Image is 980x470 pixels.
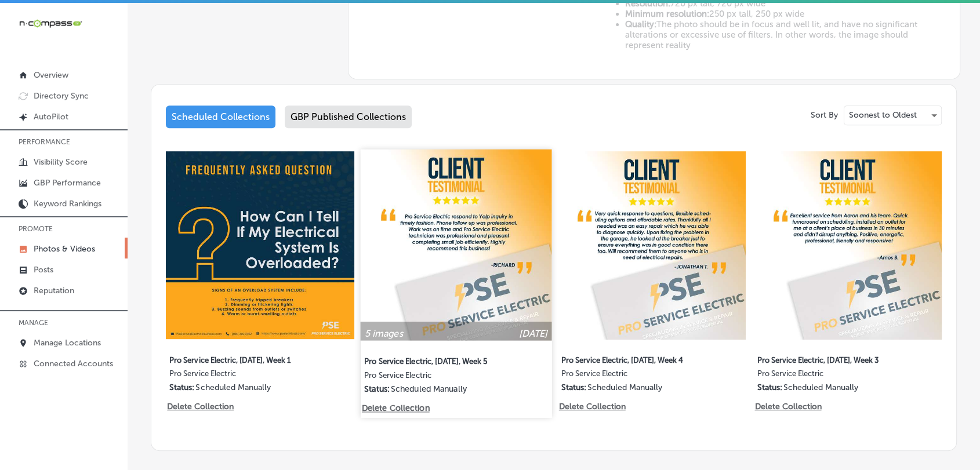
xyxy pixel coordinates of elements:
[391,384,467,394] p: Scheduled Manually
[557,151,746,340] img: Collection thumbnail
[44,68,104,76] div: Domain Overview
[34,265,53,275] p: Posts
[518,327,547,338] p: [DATE]
[19,19,28,28] img: logo_orange.svg
[561,369,709,382] label: Pro Service Electric
[166,105,275,128] div: Scheduled Collections
[115,67,125,76] img: tab_keywords_by_traffic_grey.svg
[31,67,41,76] img: tab_domain_overview_orange.svg
[34,157,88,167] p: Visibility Score
[30,30,128,39] div: Domain: [DOMAIN_NAME]
[167,402,233,411] p: Delete Collection
[561,349,709,369] label: Pro Service Electric, [DATE], Week 4
[559,402,625,411] p: Delete Collection
[34,338,101,348] p: Manage Locations
[169,382,194,392] p: Status:
[757,349,905,369] label: Pro Service Electric, [DATE], Week 3
[849,110,917,121] p: Soonest to Oldest
[128,68,195,76] div: Keywords by Traffic
[169,369,317,382] label: Pro Service Electric
[32,19,57,28] div: v 4.0.25
[364,349,513,370] label: Pro Service Electric, [DATE], Week 5
[34,70,68,80] p: Overview
[753,151,942,340] img: Collection thumbnail
[754,402,820,411] p: Delete Collection
[364,370,513,384] label: Pro Service Electric
[285,105,412,128] div: GBP Published Collections
[844,106,941,125] div: Soonest to Oldest
[169,349,317,369] label: Pro Service Electric, [DATE], Week 1
[783,382,858,392] p: Scheduled Manually
[195,382,270,392] p: Scheduled Manually
[362,403,428,413] p: Delete Collection
[364,384,390,394] p: Status:
[34,244,95,254] p: Photos & Videos
[757,369,905,382] label: Pro Service Electric
[19,30,28,39] img: website_grey.svg
[757,382,782,392] p: Status:
[34,91,89,101] p: Directory Sync
[34,178,101,188] p: GBP Performance
[34,112,68,122] p: AutoPilot
[561,382,586,392] p: Status:
[34,286,74,296] p: Reputation
[587,382,662,392] p: Scheduled Manually
[19,18,82,29] img: 660ab0bf-5cc7-4cb8-ba1c-48b5ae0f18e60NCTV_CLogo_TV_Black_-500x88.png
[811,110,838,120] p: Sort By
[360,149,551,340] img: Collection thumbnail
[34,359,113,369] p: Connected Accounts
[364,327,402,338] p: 5 images
[166,151,354,340] img: Collection thumbnail
[34,199,101,209] p: Keyword Rankings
